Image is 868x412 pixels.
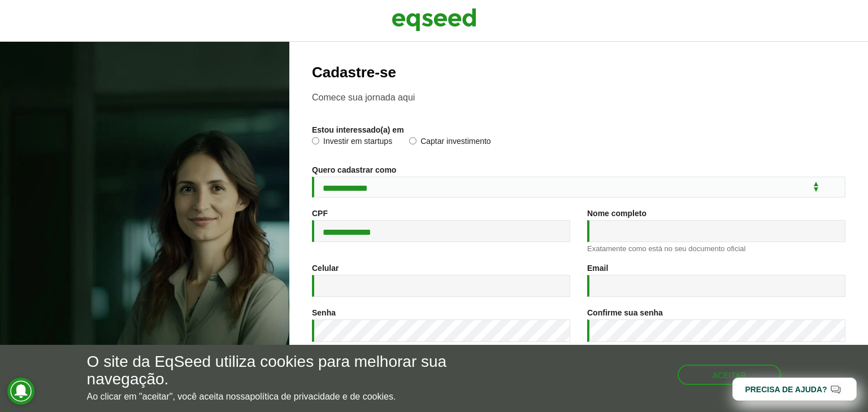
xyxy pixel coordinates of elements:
h5: O site da EqSeed utiliza cookies para melhorar sua navegação. [87,353,504,388]
label: Nome completo [587,209,646,217]
label: Quero cadastrar como [312,166,396,174]
label: Celular [312,264,338,272]
label: Estou interessado(a) em [312,126,404,134]
label: Senha [312,309,336,317]
p: Ao clicar em "aceitar", você aceita nossa . [87,391,504,402]
label: Confirme sua senha [587,309,663,317]
button: Aceitar [678,365,782,385]
div: Exatamente como está no seu documento oficial [587,245,845,252]
a: política de privacidade e de cookies [250,392,393,401]
img: EqSeed Logo [392,6,476,34]
label: Captar investimento [409,137,491,148]
label: CPF [312,209,328,217]
label: Investir em startups [312,137,392,148]
p: Comece sua jornada aqui [312,92,845,103]
input: Captar investimento [409,137,416,144]
h2: Cadastre-se [312,64,845,81]
input: Investir em startups [312,137,319,144]
label: Email [587,264,608,272]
